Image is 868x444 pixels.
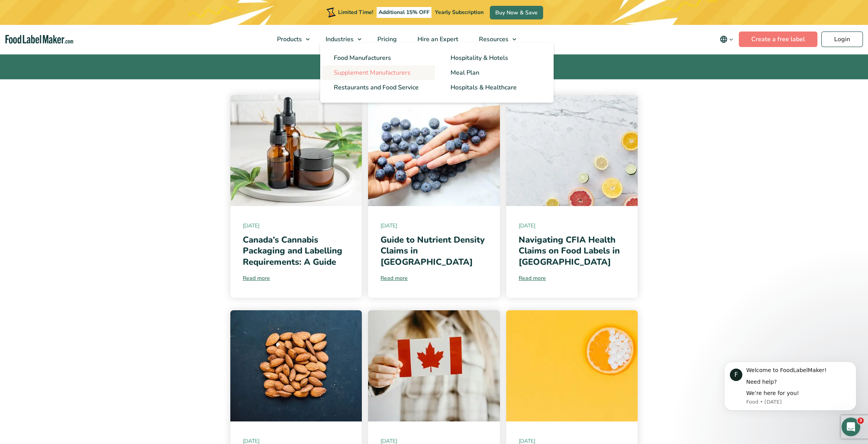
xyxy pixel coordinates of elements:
a: Guide to Nutrient Density Claims in [GEOGRAPHIC_DATA] [381,234,485,268]
span: Industries [323,35,354,44]
span: Hire an Expert [415,35,459,44]
span: [DATE] [381,222,487,230]
a: Hire an Expert [407,25,467,54]
a: Read more [381,274,487,282]
a: Supplement Manufacturers [322,65,435,80]
a: Hospitality & Hotels [439,51,552,65]
span: Hospitals & Healthcare [451,83,517,92]
a: Pricing [367,25,405,54]
span: Food Manufacturers [334,54,391,62]
a: Read more [519,274,626,282]
span: Additional 15% OFF [377,7,431,18]
a: Food Manufacturers [322,51,435,65]
iframe: Intercom live chat [842,418,860,436]
span: Limited Time! [338,9,373,16]
span: Yearly Subscription [435,9,484,16]
a: Navigating CFIA Health Claims on Food Labels in [GEOGRAPHIC_DATA] [519,234,620,268]
a: Read more [243,274,350,282]
span: Hospitality & Hotels [451,54,508,62]
a: Create a free label [739,31,817,47]
span: Pricing [375,35,398,44]
a: Restaurants and Food Service [322,80,435,95]
span: [DATE] [519,222,626,230]
a: Buy Now & Save [490,6,543,19]
span: Products [275,35,303,44]
span: Resources [477,35,509,44]
a: Meal Plan [439,65,552,80]
a: Industries [316,25,365,54]
a: Products [267,25,314,54]
a: Canada’s Cannabis Packaging and Labelling Requirements: A Guide [243,234,342,268]
span: Meal Plan [451,68,479,77]
a: Login [821,31,863,47]
a: Resources [469,25,520,54]
a: Hospitals & Healthcare [439,80,552,95]
span: [DATE] [243,222,350,230]
iframe: Intercom notifications message [712,350,868,423]
span: 3 [857,418,864,424]
span: Supplement Manufacturers [334,68,410,77]
span: Restaurants and Food Service [334,83,419,92]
